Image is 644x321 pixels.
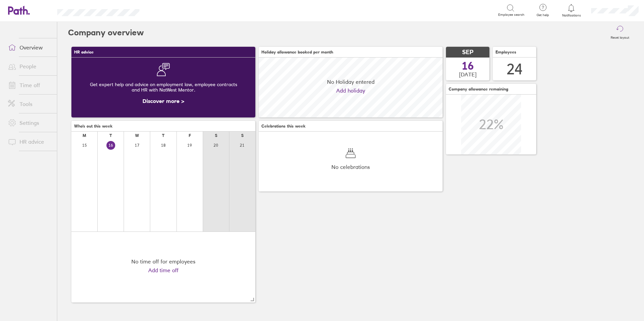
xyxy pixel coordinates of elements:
div: S [215,133,217,138]
div: No time off for employees [131,258,195,264]
a: Notifications [560,3,582,17]
a: Settings [3,116,57,130]
div: T [162,133,164,138]
div: W [135,133,139,138]
div: Get expert help and advice on employment law, employee contracts and HR with NatWest Mentor. [77,76,250,98]
div: Search [158,7,175,13]
button: Reset layout [607,22,633,43]
span: Employees [495,50,516,55]
span: Celebrations this week [261,124,305,129]
div: S [241,133,244,138]
span: 16 [462,61,474,71]
h2: Company overview [68,22,144,43]
span: SEP [462,49,474,56]
span: No celebrations [331,164,370,170]
a: Tools [3,97,57,111]
a: HR advice [3,135,57,148]
div: 24 [507,61,523,78]
label: Reset layout [607,34,633,40]
span: [DATE] [459,71,477,77]
a: Add time off [148,267,179,273]
span: Employee search [498,13,524,17]
div: M [83,133,86,138]
span: Company allowance remaining [449,87,508,92]
span: Holiday allowance booked per month [261,50,333,55]
a: Add holiday [336,87,365,94]
a: Discover more > [142,98,184,104]
div: F [189,133,191,138]
span: Who's out this week [74,124,112,129]
a: People [3,60,57,73]
div: T [109,133,112,138]
span: Notifications [560,13,582,17]
span: No Holiday entered [327,79,375,85]
a: Time off [3,78,57,92]
a: Overview [3,41,57,54]
span: Get help [532,13,554,17]
span: HR advice [74,50,94,55]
